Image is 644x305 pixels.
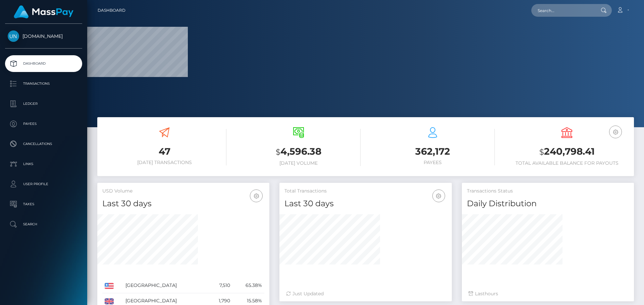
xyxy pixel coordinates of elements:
h3: 47 [102,145,226,158]
small: $ [276,147,280,157]
p: Search [8,219,79,229]
a: Links [5,156,82,172]
small: $ [539,147,544,157]
img: Unlockt.me [8,30,19,42]
a: Payees [5,116,82,132]
img: GB.png [105,298,114,304]
img: MassPay Logo [14,5,73,18]
a: Dashboard [5,55,82,72]
a: Taxes [5,196,82,213]
a: Cancellations [5,136,82,152]
img: US.png [105,283,114,289]
a: Ledger [5,95,82,112]
p: Links [8,159,79,169]
h4: Last 30 days [284,198,446,210]
div: Last hours [469,290,627,297]
p: Payees [8,119,79,129]
h6: Payees [371,160,495,165]
td: [GEOGRAPHIC_DATA] [123,278,208,293]
h3: 362,172 [371,145,495,158]
td: 65.38% [232,278,264,293]
h5: Total Transactions [284,188,446,195]
a: Transactions [5,75,82,92]
a: Dashboard [98,3,125,17]
p: Transactions [8,79,79,89]
input: Search... [531,4,594,17]
p: Dashboard [8,59,79,69]
span: [DOMAIN_NAME] [5,33,82,39]
p: Taxes [8,199,79,209]
a: Search [5,216,82,233]
p: Cancellations [8,139,79,149]
p: Ledger [8,99,79,109]
div: Just Updated [286,290,445,297]
h3: 4,596.38 [236,145,361,159]
h5: USD Volume [102,188,264,195]
h6: [DATE] Volume [236,160,361,166]
td: 7,510 [208,278,232,293]
h4: Last 30 days [102,198,264,210]
h6: Total Available Balance for Payouts [505,160,629,166]
a: User Profile [5,176,82,193]
h4: Daily Distribution [467,198,629,210]
h3: 240,798.41 [505,145,629,159]
h5: Transactions Status [467,188,629,195]
p: User Profile [8,179,79,189]
h6: [DATE] Transactions [102,160,226,165]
